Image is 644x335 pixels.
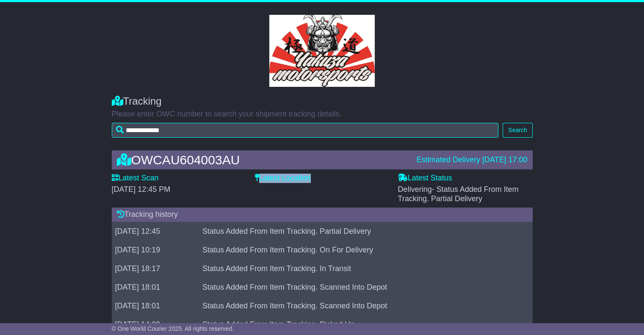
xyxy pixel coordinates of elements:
td: Status Added From Item Tracking. On For Delivery [199,241,521,259]
span: © One World Courier 2025. All rights reserved. [112,325,234,332]
td: [DATE] 10:19 [112,241,199,259]
p: Please enter OWC number to search your shipment tracking details. [112,110,533,119]
label: Latest Location [255,174,311,183]
td: Status Added From Item Tracking. Scanned Into Depot [199,296,521,315]
div: Tracking [112,95,533,108]
td: Status Added From Item Tracking. Partial Delivery [199,222,521,241]
label: Latest Status [398,174,452,183]
td: Status Added From Item Tracking. Picked Up [199,315,521,334]
label: Latest Scan [112,174,159,183]
td: [DATE] 18:01 [112,278,199,296]
span: [DATE] 12:45 PM [112,185,171,194]
div: Tracking history [112,208,533,222]
td: Status Added From Item Tracking. In Transit [199,259,521,278]
td: [DATE] 14:29 [112,315,199,334]
span: Delivering [398,185,519,203]
td: [DATE] 18:01 [112,296,199,315]
td: Status Added From Item Tracking. Scanned Into Depot [199,278,521,296]
div: Estimated Delivery [DATE] 17:00 [417,155,528,165]
div: OWCAU604003AU [113,153,412,167]
button: Search [503,123,532,138]
td: [DATE] 12:45 [112,222,199,241]
td: [DATE] 18:17 [112,259,199,278]
span: - Status Added From Item Tracking. Partial Delivery [398,185,519,203]
img: GetCustomerLogo [269,15,374,87]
